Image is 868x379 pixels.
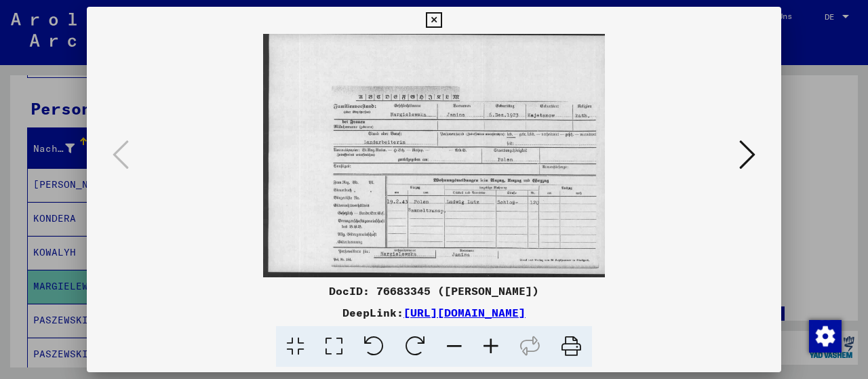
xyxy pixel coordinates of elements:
[87,283,781,299] div: DocID: 76683345 ([PERSON_NAME])
[403,306,526,319] a: [URL][DOMAIN_NAME]
[809,320,842,353] img: Zustimmung ändern
[133,34,735,277] img: 001.jpg
[808,319,841,352] div: Zustimmung ändern
[87,304,781,321] div: DeepLink:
